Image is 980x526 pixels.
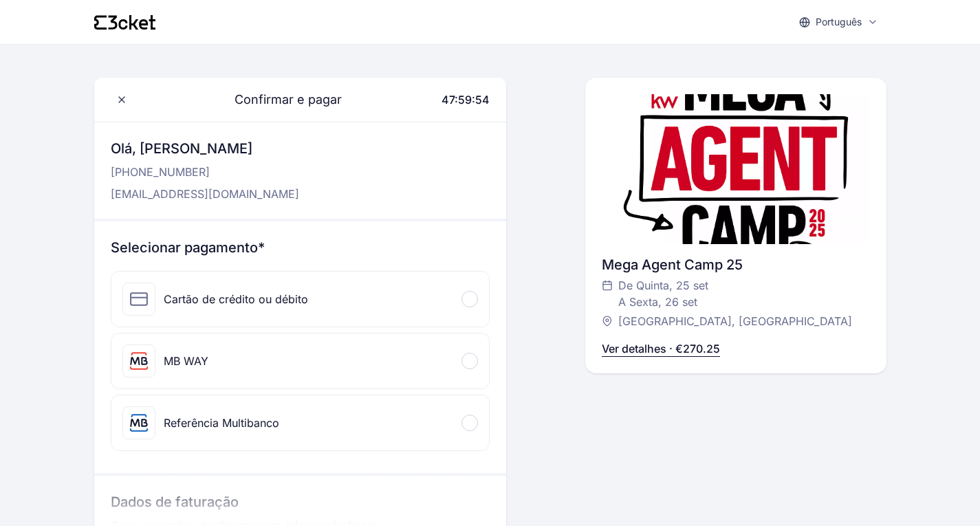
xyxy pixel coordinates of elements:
[111,492,490,517] h3: Dados de faturação
[602,340,720,357] p: Ver detalhes · €270.25
[111,164,299,180] p: [PHONE_NUMBER]
[218,90,342,109] span: Confirmar e pagar
[164,415,279,431] div: Referência Multibanco
[164,353,208,369] div: MB WAY
[618,277,708,310] span: De Quinta, 25 set A Sexta, 26 set
[602,255,870,274] div: Mega Agent Camp 25
[618,313,852,329] span: [GEOGRAPHIC_DATA], [GEOGRAPHIC_DATA]
[816,15,862,29] p: Português
[111,186,299,202] p: [EMAIL_ADDRESS][DOMAIN_NAME]
[442,93,490,107] span: 47:59:54
[111,139,299,158] h3: Olá, [PERSON_NAME]
[111,238,490,257] h3: Selecionar pagamento*
[164,291,308,307] div: Cartão de crédito ou débito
